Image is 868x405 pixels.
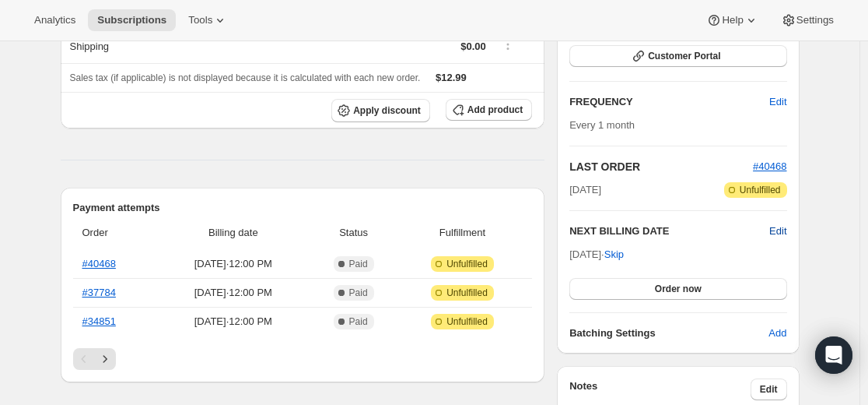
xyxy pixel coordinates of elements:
[569,326,768,341] h6: Batching Settings
[188,14,212,26] span: Tools
[759,321,796,346] button: Add
[88,9,176,31] button: Subscriptions
[753,159,786,174] button: #40468
[349,287,368,299] span: Paid
[73,200,533,216] h2: Payment attempts
[94,348,116,370] button: Next
[768,326,786,341] span: Add
[161,314,305,329] span: [DATE] · 12:00 PM
[161,225,305,241] span: Billing date
[446,315,488,328] span: Unfulfilled
[402,225,523,241] span: Fulfillment
[61,29,270,63] th: Shipping
[769,94,786,110] span: Edit
[179,9,237,31] button: Tools
[460,40,486,52] span: $0.00
[796,14,834,26] span: Settings
[161,285,305,301] span: [DATE] · 12:00 PM
[569,159,753,174] h2: LAST ORDER
[569,224,769,239] h2: NEXT BILLING DATE
[446,258,488,270] span: Unfulfilled
[349,258,368,270] span: Paid
[569,94,769,110] h2: FREQUENCY
[569,379,751,400] h3: Notes
[34,14,75,26] span: Analytics
[569,45,786,67] button: Customer Portal
[314,225,392,241] span: Status
[331,99,430,122] button: Apply discount
[569,182,601,198] span: [DATE]
[82,287,116,298] a: #37784
[73,348,533,370] nav: Pagination
[740,184,781,196] span: Unfulfilled
[73,216,157,250] th: Order
[648,50,720,62] span: Customer Portal
[769,224,786,239] button: Edit
[161,256,305,272] span: [DATE] · 12:00 PM
[25,9,85,31] button: Analytics
[569,119,635,131] span: Every 1 month
[760,90,796,114] button: Edit
[467,104,523,116] span: Add product
[595,242,633,267] button: Skip
[495,36,520,53] button: Shipping actions
[82,258,116,269] a: #40468
[569,248,624,260] span: [DATE] ·
[70,72,421,83] span: Sales tax (if applicable) is not displayed because it is calculated with each new order.
[751,379,787,400] button: Edit
[436,72,467,83] span: $12.99
[697,9,768,31] button: Help
[604,247,624,262] span: Skip
[349,315,368,328] span: Paid
[82,315,116,327] a: #34851
[655,283,702,295] span: Order now
[97,14,166,26] span: Subscriptions
[722,14,743,26] span: Help
[753,160,786,172] a: #40468
[446,99,532,121] button: Add product
[569,278,786,300] button: Order now
[446,287,488,299] span: Unfulfilled
[760,383,778,396] span: Edit
[353,104,421,117] span: Apply discount
[815,336,852,374] div: Open Intercom Messenger
[772,9,843,31] button: Settings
